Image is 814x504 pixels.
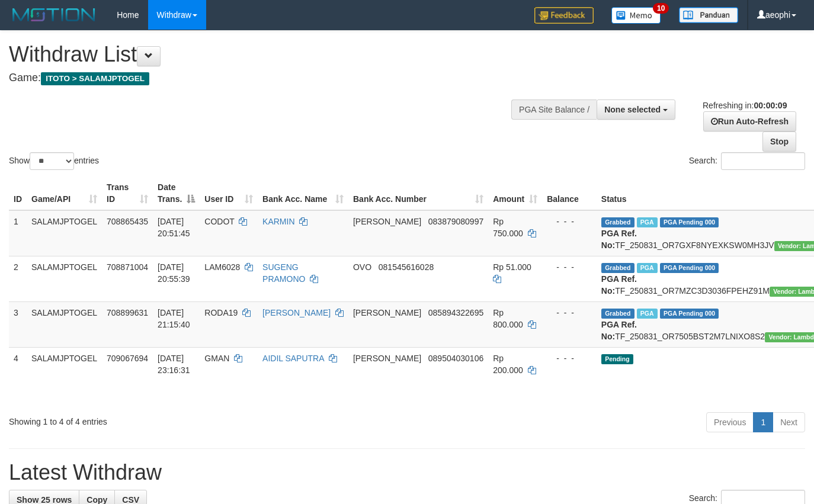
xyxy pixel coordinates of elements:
[428,217,483,226] span: Copy 083879080997 to clipboard
[601,320,637,341] b: PGA Ref. No:
[547,352,592,364] div: - - -
[601,309,634,319] span: Grabbed
[604,105,661,114] span: None selected
[9,256,27,301] td: 2
[27,176,102,210] th: Game/API: activate to sort column ascending
[348,176,488,210] th: Bank Acc. Number: activate to sort column ascending
[601,354,633,364] span: Pending
[493,308,523,329] span: Rp 800.000
[601,274,637,296] b: PGA Ref. No:
[204,354,229,363] span: GMAN
[762,131,796,152] a: Stop
[107,262,148,272] span: 708871004
[200,176,258,210] th: User ID: activate to sort column ascending
[258,176,348,210] th: Bank Acc. Name: activate to sort column ascending
[262,354,324,363] a: AIDIL SAPUTRA
[493,354,523,375] span: Rp 200.000
[653,3,669,14] span: 10
[547,307,592,319] div: - - -
[493,262,531,272] span: Rp 51.000
[102,176,153,210] th: Trans ID: activate to sort column ascending
[353,217,421,226] span: [PERSON_NAME]
[262,308,331,317] a: [PERSON_NAME]
[379,262,434,272] span: Copy 081545616028 to clipboard
[597,99,675,120] button: None selected
[493,217,523,238] span: Rp 750.000
[754,101,787,110] strong: 00:00:09
[204,262,240,272] span: LAM6028
[637,217,658,227] span: Marked by aeoameng
[689,152,805,170] label: Search:
[660,263,719,273] span: PGA Pending
[27,347,102,407] td: SALAMJPTOGEL
[601,263,634,273] span: Grabbed
[601,217,634,227] span: Grabbed
[428,354,483,363] span: Copy 089504030106 to clipboard
[9,152,99,170] label: Show entries
[703,111,796,131] a: Run Auto-Refresh
[9,43,531,66] h1: Withdraw List
[611,7,661,24] img: Button%20Memo.svg
[9,72,531,84] h4: Game:
[27,210,102,256] td: SALAMJPTOGEL
[262,262,305,284] a: SUGENG PRAMONO
[660,309,719,319] span: PGA Pending
[41,72,149,85] span: ITOTO > SALAMJPTOGEL
[601,229,637,250] b: PGA Ref. No:
[158,217,190,238] span: [DATE] 20:51:45
[9,461,805,484] h1: Latest Withdraw
[27,256,102,301] td: SALAMJPTOGEL
[660,217,719,227] span: PGA Pending
[721,152,805,170] input: Search:
[30,152,74,170] select: Showentries
[107,354,148,363] span: 709067694
[9,301,27,347] td: 3
[262,217,294,226] a: KARMIN
[428,308,483,317] span: Copy 085894322695 to clipboard
[547,216,592,227] div: - - -
[9,176,27,210] th: ID
[353,308,421,317] span: [PERSON_NAME]
[547,261,592,273] div: - - -
[534,7,594,24] img: Feedback.jpg
[353,354,421,363] span: [PERSON_NAME]
[488,176,542,210] th: Amount: activate to sort column ascending
[27,301,102,347] td: SALAMJPTOGEL
[9,6,99,24] img: MOTION_logo.png
[703,101,787,110] span: Refreshing in:
[9,411,331,428] div: Showing 1 to 4 of 4 entries
[204,217,234,226] span: CODOT
[107,217,148,226] span: 708865435
[158,262,190,284] span: [DATE] 20:55:39
[706,412,754,432] a: Previous
[158,354,190,375] span: [DATE] 23:16:31
[637,309,658,319] span: Marked by aeoameng
[153,176,200,210] th: Date Trans.: activate to sort column descending
[773,412,805,432] a: Next
[542,176,597,210] th: Balance
[637,263,658,273] span: Marked by aeoameng
[9,347,27,407] td: 4
[204,308,238,317] span: RODA19
[9,210,27,256] td: 1
[753,412,773,432] a: 1
[158,308,190,329] span: [DATE] 21:15:40
[353,262,371,272] span: OVO
[679,7,738,23] img: panduan.png
[107,308,148,317] span: 708899631
[511,99,597,120] div: PGA Site Balance /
